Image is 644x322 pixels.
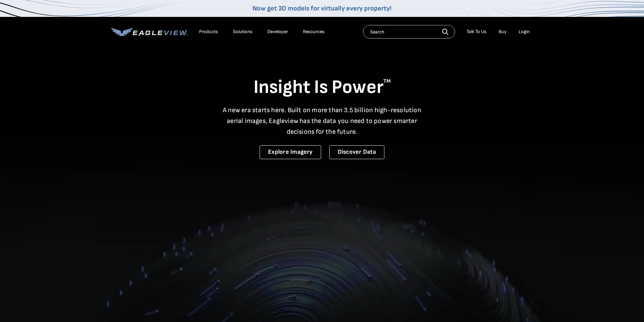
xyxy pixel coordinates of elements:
[233,29,253,35] div: Solutions
[519,29,530,35] div: Login
[267,29,288,35] a: Developer
[467,29,486,35] div: Talk To Us
[199,29,218,35] div: Products
[383,78,391,84] sup: TM
[329,145,384,159] a: Discover Data
[111,76,533,99] h1: Insight Is Power
[303,29,325,35] div: Resources
[253,4,391,13] a: Now get 3D models for virtually every property!
[363,25,455,39] input: Search
[219,105,426,137] p: A new era starts here. Built on more than 3.5 billion high-resolution aerial images, Eagleview ha...
[499,29,506,35] a: Buy
[260,145,321,159] a: Explore Imagery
